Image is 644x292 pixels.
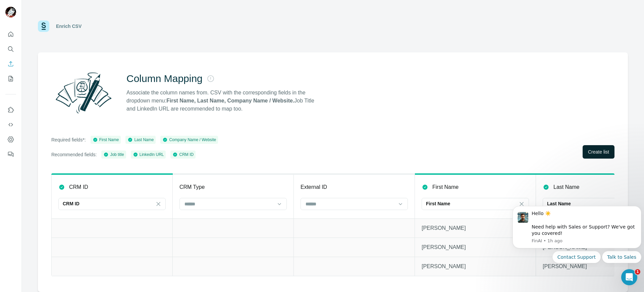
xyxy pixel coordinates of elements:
img: Avatar [5,7,16,17]
p: First Name [426,200,450,207]
button: Enrich CSV [5,58,16,70]
p: CRM Type [179,183,205,191]
button: Use Surfe on LinkedIn [5,104,16,116]
button: Quick start [5,28,16,40]
button: Create list [583,145,614,159]
p: [PERSON_NAME] [422,224,529,232]
p: [PERSON_NAME] [422,262,529,270]
div: Enrich CSV [56,23,82,30]
button: My lists [5,73,16,85]
iframe: Intercom notifications message [510,200,644,267]
div: Company Name / Website [162,137,216,143]
button: Dashboard [5,133,16,145]
p: Required fields*: [51,136,86,143]
h2: Column Mapping [126,73,203,85]
div: CRM ID [172,152,194,158]
p: Recommended fields: [51,151,97,158]
iframe: Intercom live chat [621,269,637,285]
p: [PERSON_NAME] [422,243,529,251]
div: LinkedIn URL [133,152,164,158]
p: First Name [432,183,459,191]
p: CRM ID [63,200,79,207]
img: Surfe Illustration - Column Mapping [51,69,116,117]
div: First Name [93,137,119,143]
p: Last Name [553,183,579,191]
div: Job title [103,152,124,158]
p: Associate the column names from. CSV with the corresponding fields in the dropdown menu: Job Titl... [126,89,320,113]
img: Surfe Logo [38,20,49,32]
button: Search [5,43,16,55]
p: External ID [301,183,327,191]
button: Feedback [5,148,16,160]
p: CRM ID [69,183,88,191]
span: 1 [635,269,640,275]
div: Last Name [127,137,154,143]
strong: First Name, Last Name, Company Name / Website. [166,98,294,103]
button: Use Surfe API [5,119,16,131]
span: Create list [588,149,609,155]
